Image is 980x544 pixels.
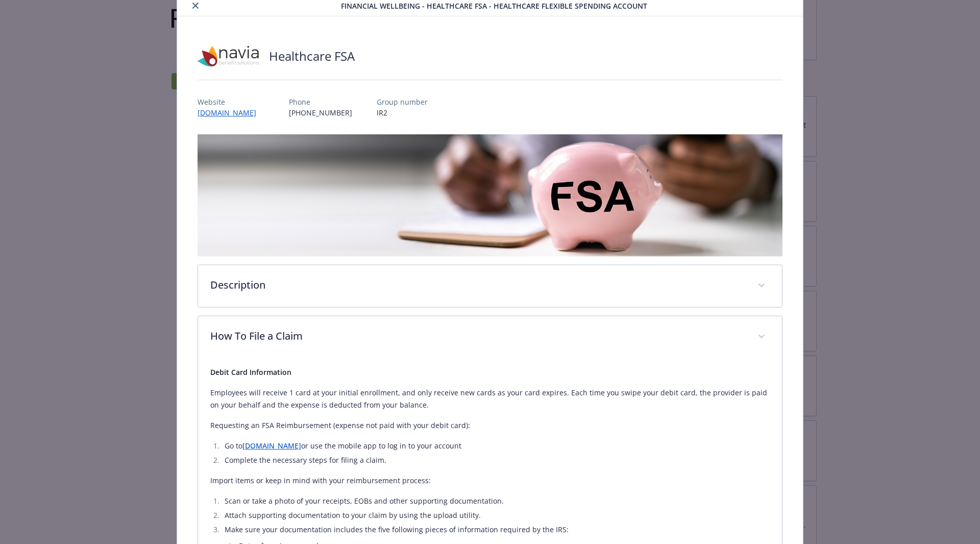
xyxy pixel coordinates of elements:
[289,107,352,118] p: [PHONE_NUMBER]
[222,495,770,507] li: Scan or take a photo of your receipts, EOBs and other supporting documentation.
[198,97,264,107] p: Website
[377,97,428,107] p: Group number
[377,107,428,118] p: IR2
[222,440,770,452] li: Go to or use the mobile app to log in to your account
[210,475,770,487] p: Import items or keep in mind with your reimbursement process:
[198,316,782,358] div: How To File a Claim
[210,387,770,411] p: Employees will receive 1 card at your initial enrollment, and only receive new cards as your card...
[222,454,770,466] li: Complete the necessary steps for filing a claim.
[269,48,355,65] h2: Healthcare FSA
[341,1,647,11] span: Financial Wellbeing - Healthcare FSA - Healthcare Flexible Spending Account
[198,108,264,117] a: [DOMAIN_NAME]
[198,134,783,256] img: banner
[210,367,291,377] strong: Debit Card Information
[242,441,301,451] a: [DOMAIN_NAME]
[198,265,782,307] div: Description
[210,328,746,344] p: How To File a Claim
[222,509,770,522] li: Attach supporting documentation to your claim by using the upload utility.
[289,97,352,107] p: Phone
[198,41,259,72] img: Navia Benefit Solutions
[210,419,770,432] p: Requesting an FSA Reimbursement (expense not paid with your debit card):
[210,277,746,293] p: Description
